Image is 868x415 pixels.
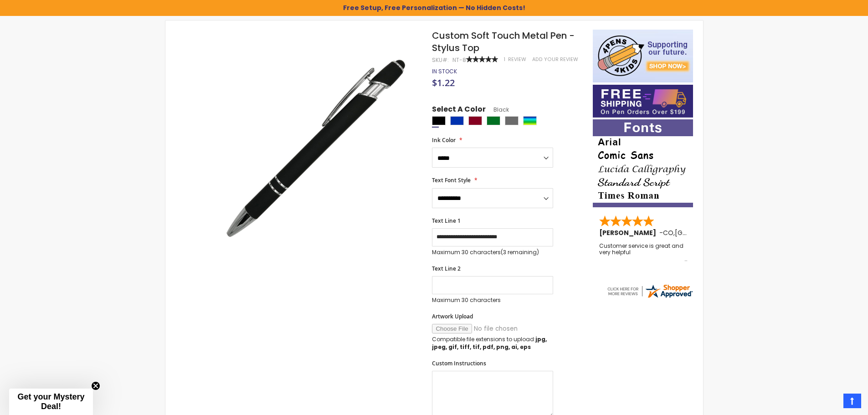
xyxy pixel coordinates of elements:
[532,56,578,63] a: Add Your Review
[843,394,861,408] a: Top
[593,85,693,118] img: Free shipping on orders over $199
[466,56,498,62] div: 100%
[504,56,505,63] span: 1
[593,119,693,207] img: font-personalization-examples
[432,67,457,75] span: In stock
[432,104,486,117] span: Select A Color
[593,30,693,82] img: 4pens 4 kids
[505,116,519,125] div: Grey
[432,29,575,54] span: Custom Soft Touch Metal Pen - Stylus Top
[606,293,693,301] a: 4pens.com certificate URL
[675,228,742,237] span: [GEOGRAPHIC_DATA]
[508,56,526,63] span: Review
[91,381,100,390] button: Close teaser
[432,68,457,75] div: Availability
[486,106,509,113] span: Black
[468,116,482,125] div: Burgundy
[432,136,456,144] span: Ink Color
[452,56,466,64] div: NT-8
[432,336,553,350] p: Compatible file extensions to upload:
[432,313,473,320] span: Artwork Upload
[432,217,461,225] span: Text Line 1
[432,56,449,64] strong: SKU
[9,389,93,415] div: Get your Mystery Deal!Close teaser
[504,56,528,63] a: 1 Review
[432,335,547,350] strong: jpg, jpeg, gif, tiff, tif, pdf, png, ai, eps
[523,116,537,125] div: Assorted
[450,116,464,125] div: Blue
[599,243,688,262] div: Customer service is great and very helpful
[599,228,659,237] span: [PERSON_NAME]
[432,77,455,89] span: $1.22
[432,249,553,256] p: Maximum 30 characters
[487,116,500,125] div: Green
[606,283,693,299] img: 4pens.com widget logo
[432,176,471,184] span: Text Font Style
[432,116,446,125] div: Black
[432,359,486,367] span: Custom Instructions
[212,43,420,251] img: regal_rubber_black_1_1.jpg
[501,248,539,256] span: (3 remaining)
[432,297,553,304] p: Maximum 30 characters
[663,228,673,237] span: CO
[17,392,84,411] span: Get your Mystery Deal!
[432,265,461,272] span: Text Line 2
[659,228,742,237] span: - ,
